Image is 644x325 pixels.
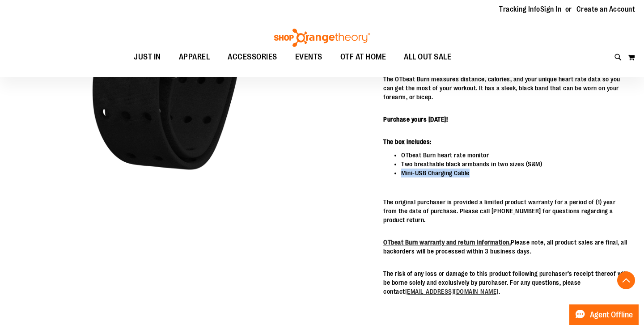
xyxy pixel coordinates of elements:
[179,47,210,67] span: APPAREL
[383,75,628,101] p: The OTbeat Burn measures distance, calories, and your unique heart rate data so you can get the m...
[383,198,628,224] p: The original purchaser is provided a limited product warranty for a period of (1) year from the d...
[401,169,628,177] li: Mini-USB Charging Cable
[383,138,432,145] b: The box includes:
[134,47,161,67] span: JUST IN
[383,116,448,123] b: Purchase yours [DATE]!
[295,47,322,67] span: EVENTS
[228,47,277,67] span: ACCESSORIES
[569,304,639,325] button: Agent Offline
[401,151,628,160] li: OTbeat Burn heart rate monitor
[383,238,628,256] p: Please note, all product sales are final, all backorders will be processed within 3 business days.
[405,288,499,295] a: [EMAIL_ADDRESS][DOMAIN_NAME]
[499,4,540,14] a: Tracking Info
[273,29,371,47] img: Shop Orangetheory
[576,4,636,14] a: Create an Account
[590,311,633,319] span: Agent Offline
[540,4,562,14] a: Sign In
[340,47,386,67] span: OTF AT HOME
[383,269,628,296] p: The risk of any loss or damage to this product following purchaser’s receipt thereof will be born...
[383,239,511,246] a: OTbeat Burn warranty and return information.
[404,47,451,67] span: ALL OUT SALE
[617,271,635,289] button: Back To Top
[401,160,628,169] li: Two breathable black armbands in two sizes (S&M)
